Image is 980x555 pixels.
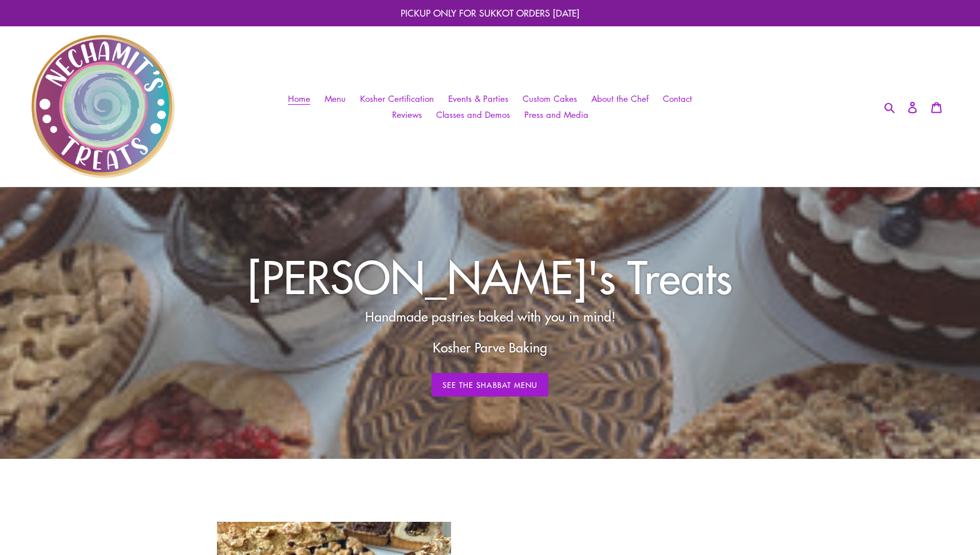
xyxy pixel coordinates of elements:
[319,90,351,107] a: Menu
[360,93,434,105] span: Kosher Certification
[657,90,698,107] a: Contact
[178,249,802,302] h2: [PERSON_NAME]'s Treats
[282,90,316,107] a: Home
[436,109,510,121] span: Classes and Demos
[256,307,724,327] p: Handmade pastries baked with you in mind!
[442,90,514,107] a: Events & Parties
[591,93,649,105] span: About the Chef
[519,106,594,123] a: Press and Media
[524,109,588,121] span: Press and Media
[31,35,175,178] img: Nechamit&#39;s Treats
[432,373,548,397] a: See The Shabbat Menu: Weekly Menu
[354,90,440,107] a: Kosher Certification
[392,109,422,121] span: Reviews
[325,93,346,105] span: Menu
[256,338,724,358] p: Kosher Parve Baking
[288,93,310,105] span: Home
[517,90,583,107] a: Custom Cakes
[386,106,428,123] a: Reviews
[430,106,516,123] a: Classes and Demos
[448,93,508,105] span: Events & Parties
[523,93,577,105] span: Custom Cakes
[586,90,654,107] a: About the Chef
[663,93,692,105] span: Contact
